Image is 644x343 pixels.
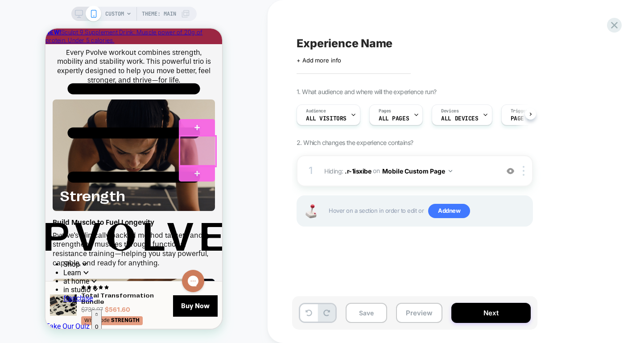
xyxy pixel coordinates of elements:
span: All Visitors [306,116,347,122]
button: Save [346,303,387,323]
span: Trigger [511,108,528,114]
span: at home [18,248,51,256]
img: close [523,166,524,176]
div: 1 [306,162,315,180]
span: Experience Name [297,37,392,50]
button: Next [451,303,531,323]
span: Page Load [511,116,541,122]
span: + Add more info [297,57,341,64]
span: 1. What audience and where will the experience run? [297,88,436,95]
span: CUSTOM [105,7,124,21]
img: Joystick [302,204,320,218]
img: crossed eye [507,167,514,175]
iframe: Gorgias live chat messenger [132,238,163,267]
img: down arrow [449,170,452,172]
button: Preview [396,303,442,323]
button: Mobile Custom Page [382,165,452,178]
span: Learn [18,240,43,248]
span: ALL DEVICES [441,116,478,122]
span: ALL PAGES [379,116,409,122]
span: 2. Which changes the experience contains? [297,139,413,146]
span: Hover on a section in order to edit or [329,204,528,218]
span: Pages [379,108,391,114]
span: .r-1isxibe [345,167,371,174]
span: Audience [306,108,326,114]
span: in studio [18,256,53,265]
span: on [373,165,380,176]
span: Hiding : [324,165,494,178]
button: 0 [46,281,56,309]
span: Add new [428,204,470,218]
span: Theme: MAIN [142,7,176,21]
span: Devices [441,108,458,114]
p: 0 [50,295,53,302]
span: Shop [18,231,42,240]
a: franchise [18,265,47,273]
